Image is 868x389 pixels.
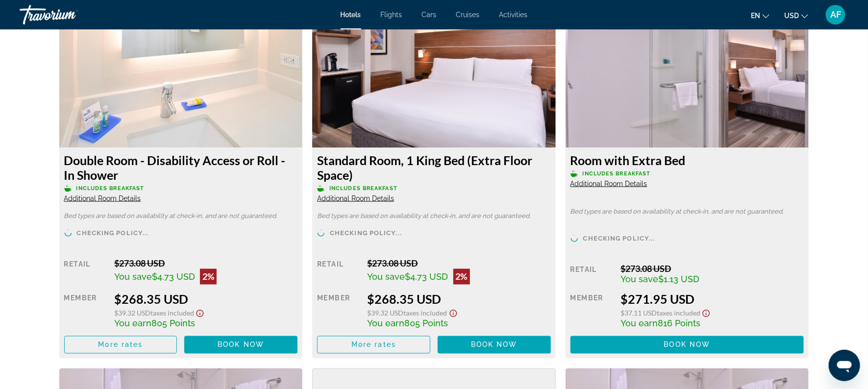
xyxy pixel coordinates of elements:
[64,336,177,354] button: More rates
[620,318,658,329] span: You earn
[405,318,448,329] span: 805 Points
[566,25,809,148] img: 3c46699f-83d9-49e7-bb4f-50f8e09d520f.jpeg
[368,272,405,282] span: You save
[368,309,404,317] span: $39.32 USD
[114,309,150,317] span: $39.32 USD
[317,194,394,202] span: Additional Room Details
[570,208,804,215] p: Bed types are based on availability at check-in, and are not guaranteed.
[194,307,206,318] button: Show Taxes and Fees disclaimer
[620,274,658,285] span: You save
[317,336,430,354] button: More rates
[351,341,396,349] span: More rates
[317,213,551,219] p: Bed types are based on availability at check-in, and are not guaranteed.
[422,11,437,19] a: Cars
[312,25,556,148] img: c79b6342-1741-44ec-97fc-c4118cfeff0f.jpeg
[405,272,448,282] span: $4.73 USD
[152,272,195,282] span: $4.73 USD
[657,309,700,317] span: Taxes included
[317,292,360,329] div: Member
[330,230,402,237] span: Checking policy...
[664,341,711,349] span: Book now
[658,274,699,285] span: $1.13 USD
[114,272,152,282] span: You save
[368,258,551,269] div: $273.08 USD
[829,350,860,381] iframe: Button to launch messaging window
[64,213,298,219] p: Bed types are based on availability at check-in, and are not guaranteed.
[368,292,551,307] div: $268.35 USD
[583,170,651,177] span: Includes Breakfast
[499,11,528,19] a: Activities
[114,318,151,329] span: You earn
[570,292,613,329] div: Member
[453,269,470,285] div: 2%
[114,292,298,307] div: $268.35 USD
[784,12,799,20] span: USD
[341,11,361,19] a: Hotels
[620,292,804,307] div: $271.95 USD
[620,309,657,317] span: $37.11 USD
[317,258,360,285] div: Retail
[151,318,195,329] span: 805 Points
[114,258,298,269] div: $273.08 USD
[570,153,804,168] h3: Room with Extra Bed
[658,318,700,329] span: 816 Points
[317,153,551,182] h3: Standard Room, 1 King Bed (Extra Floor Space)
[76,185,145,192] span: Includes Breakfast
[700,307,712,318] button: Show Taxes and Fees disclaimer
[823,4,848,25] button: User Menu
[471,341,518,349] span: Book now
[150,309,194,317] span: Taxes included
[570,264,613,285] div: Retail
[329,185,397,192] span: Includes Breakfast
[64,258,107,285] div: Retail
[438,336,551,354] button: Book now
[447,307,459,318] button: Show Taxes and Fees disclaimer
[77,230,149,237] span: Checking policy...
[456,11,480,19] a: Cruises
[59,25,303,148] img: 897fcba9-f124-45ca-963f-03692814c5a1.jpeg
[200,269,217,285] div: 2%
[751,8,769,23] button: Change language
[830,10,841,20] span: AF
[98,341,143,349] span: More rates
[570,180,647,188] span: Additional Room Details
[381,11,402,19] a: Flights
[583,236,655,242] span: Checking policy...
[404,309,447,317] span: Taxes included
[784,8,808,23] button: Change currency
[64,292,107,329] div: Member
[620,264,804,274] div: $273.08 USD
[218,341,264,349] span: Book now
[184,336,298,354] button: Book now
[64,153,298,182] h3: Double Room - Disability Access or Roll - In Shower
[20,2,118,27] a: Travorium
[751,12,760,20] span: en
[570,336,804,354] button: Book now
[64,194,141,202] span: Additional Room Details
[368,318,405,329] span: You earn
